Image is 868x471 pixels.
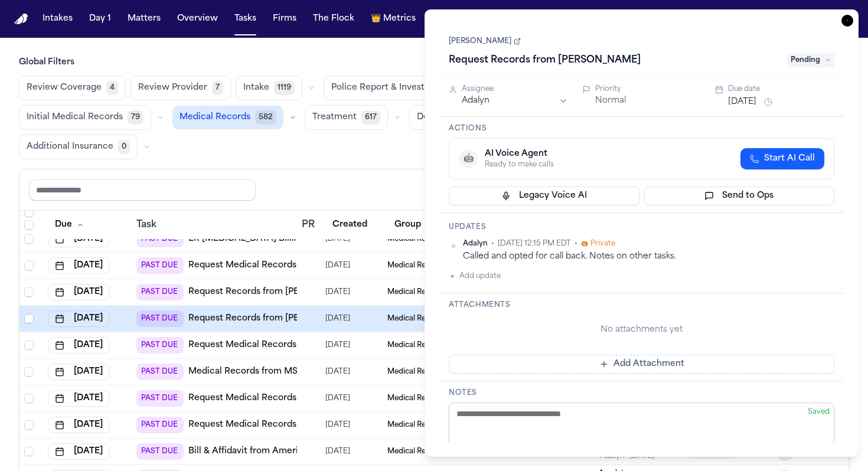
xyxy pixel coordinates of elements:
span: 7/24/2025, 12:38:03 PM [325,257,350,274]
span: 7/25/2025, 2:00:22 PM [325,417,350,433]
span: 582 [255,110,276,125]
a: Request Medical Records [188,260,296,272]
button: [DATE] [48,310,110,327]
h3: Actions [449,124,834,133]
button: Tasks [230,8,261,30]
h3: Attachments [449,300,834,310]
div: AI Voice Agent [485,148,554,160]
button: Matters [123,8,165,30]
span: Treatment [312,112,357,123]
a: Request Records from [PERSON_NAME] [188,286,357,298]
span: Select row [24,314,34,323]
button: Overview [172,8,223,30]
button: Medical Records582 [172,106,283,129]
span: Select row [24,420,34,430]
span: Medical Records [180,112,250,123]
span: PAST DUE [136,257,184,274]
span: PAST DUE [136,284,184,300]
span: PAST DUE [136,310,184,327]
span: Medical Records [387,314,443,323]
button: The Flock [308,8,359,30]
span: Select row [24,208,34,217]
button: [DATE] [728,96,756,108]
h3: Global Filters [19,57,849,68]
span: Select row [24,447,34,456]
span: 79 [128,110,143,125]
div: No attachments yet [449,324,834,336]
button: Add update [449,269,501,283]
a: Intakes [38,8,77,30]
span: 8/6/2025, 10:59:14 AM [325,284,350,300]
span: Select row [24,287,34,297]
button: Additional Insurance0 [19,135,138,159]
div: PR [302,218,316,232]
span: PAST DUE [136,390,184,407]
span: PAST DUE [136,443,184,460]
span: PAST DUE [136,364,184,380]
span: 1119 [274,81,295,95]
h1: Request Records from [PERSON_NAME] [444,51,645,70]
a: Medical Records from MSOM [188,366,313,378]
button: Legacy Voice AI [449,187,639,205]
button: Snooze task [761,95,775,109]
button: [DATE] [48,284,110,300]
div: Called and opted for call back. Notes on other tasks. [463,251,834,262]
span: Select row [24,341,34,350]
span: Select row [24,234,34,244]
div: Ready to make calls [485,160,554,169]
span: Medical Records [387,420,443,430]
span: Intake [243,82,269,94]
span: Medical Records [387,394,443,403]
div: Assignee [462,84,568,94]
span: 🤖 [464,153,474,165]
button: Send to Ops [644,187,835,205]
div: Priority [595,84,701,94]
span: 4 [106,81,118,95]
a: Home [14,14,28,25]
button: [DATE] [48,257,110,274]
button: Add Attachment [449,355,834,374]
span: Medical Records [387,261,443,270]
button: Normal [595,95,626,107]
span: Select row [24,394,34,403]
span: [DATE] 12:15 PM EDT [498,239,571,248]
span: Pending [787,53,834,67]
span: 7 [212,81,223,95]
button: [DATE] [48,417,110,433]
span: PAST DUE [136,417,184,433]
button: Group [387,214,440,235]
span: Demand Letter [417,112,481,123]
div: Due date [728,84,834,94]
span: • [491,239,494,248]
a: Request Medical Records [188,419,296,431]
div: Task [136,218,292,232]
a: crownMetrics [366,8,420,30]
button: Day 1 [84,8,116,30]
button: Firms [268,8,301,30]
span: Medical Records [387,341,443,350]
span: Private [590,239,615,248]
button: Review Provider7 [130,76,231,100]
a: Request Medical Records [188,339,296,351]
span: PAST DUE [136,337,184,354]
button: Created [325,214,374,235]
a: Request Medical Records [188,392,296,404]
button: [DATE] [48,390,110,407]
a: Bill & Affidavit from American Health Imaging [188,446,380,457]
button: Demand Letter258 [409,105,514,130]
span: Police Report & Investigation [331,82,453,94]
span: 7/14/2025, 1:47:51 PM [325,443,350,460]
button: Police Report & Investigation347 [324,76,487,100]
span: Medical Records [387,447,443,456]
span: Select all [24,220,34,230]
a: Request Records from [PERSON_NAME] [188,313,357,325]
span: Select row [24,367,34,377]
span: Initial Medical Records [27,112,123,123]
button: Intake1119 [236,76,302,100]
span: Additional Insurance [27,141,113,153]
